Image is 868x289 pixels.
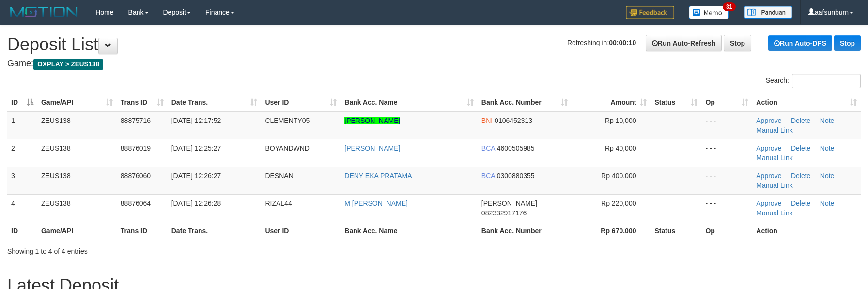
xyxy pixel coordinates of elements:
[121,199,151,207] span: 88876064
[265,199,292,207] span: RIZAL44
[701,167,752,194] td: - - -
[265,172,293,180] span: DESNAN
[7,194,37,222] td: 4
[756,144,781,152] a: Approve
[756,126,793,134] a: Manual Link
[724,35,751,51] a: Stop
[701,139,752,167] td: - - -
[37,111,117,139] td: ZEUS138
[7,93,37,111] th: ID: activate to sort column descending
[171,144,221,152] span: [DATE] 12:25:27
[171,172,221,180] span: [DATE] 12:26:27
[820,199,835,207] a: Note
[37,139,117,167] td: ZEUS138
[481,144,495,152] span: BCA
[121,172,151,180] span: 88876060
[834,35,861,51] a: Stop
[171,117,221,124] span: [DATE] 12:17:52
[481,209,527,217] span: Copy 082332917176 to clipboard
[701,194,752,222] td: - - -
[344,172,412,180] a: DENY EKA PRATAMA
[344,117,400,124] a: [PERSON_NAME]
[820,172,835,180] a: Note
[117,222,168,240] th: Trans ID
[261,93,341,111] th: User ID: activate to sort column ascending
[572,93,651,111] th: Amount: activate to sort column ascending
[37,222,117,240] th: Game/API
[7,243,355,256] div: Showing 1 to 4 of 4 entries
[601,199,636,207] span: Rp 220,000
[265,144,310,152] span: BOYANDWND
[7,5,81,19] img: MOTION_logo.png
[121,117,151,124] span: 88875716
[756,172,781,180] a: Approve
[478,222,572,240] th: Bank Acc. Number
[168,222,262,240] th: Date Trans.
[481,117,493,124] span: BNI
[791,117,810,124] a: Delete
[820,117,835,124] a: Note
[171,199,221,207] span: [DATE] 12:26:28
[723,2,736,11] span: 31
[791,199,810,207] a: Delete
[497,172,535,180] span: Copy 0300880355 to clipboard
[701,93,752,111] th: Op: activate to sort column ascending
[168,93,262,111] th: Date Trans.: activate to sort column ascending
[117,93,168,111] th: Trans ID: activate to sort column ascending
[756,209,793,217] a: Manual Link
[756,199,781,207] a: Approve
[7,111,37,139] td: 1
[261,222,341,240] th: User ID
[820,144,835,152] a: Note
[766,74,861,88] label: Search:
[646,35,722,51] a: Run Auto-Refresh
[756,117,781,124] a: Approve
[7,35,861,54] h1: Deposit List
[701,111,752,139] td: - - -
[651,93,701,111] th: Status: activate to sort column ascending
[37,194,117,222] td: ZEUS138
[7,167,37,194] td: 3
[752,222,861,240] th: Action
[626,6,674,19] img: Feedback.jpg
[609,39,636,46] strong: 00:00:10
[344,199,408,207] a: M [PERSON_NAME]
[33,59,103,70] span: OXPLAY > ZEUS138
[37,93,117,111] th: Game/API: activate to sort column ascending
[792,74,861,88] input: Search:
[791,144,810,152] a: Delete
[791,172,810,180] a: Delete
[756,182,793,189] a: Manual Link
[481,199,537,207] span: [PERSON_NAME]
[344,144,400,152] a: [PERSON_NAME]
[601,172,636,180] span: Rp 400,000
[651,222,701,240] th: Status
[768,35,832,51] a: Run Auto-DPS
[756,154,793,162] a: Manual Link
[341,222,478,240] th: Bank Acc. Name
[37,167,117,194] td: ZEUS138
[7,59,861,69] h4: Game:
[744,6,792,19] img: panduan.png
[7,222,37,240] th: ID
[497,144,535,152] span: Copy 4600505985 to clipboard
[121,144,151,152] span: 88876019
[495,117,532,124] span: Copy 0106452313 to clipboard
[481,172,495,180] span: BCA
[689,6,729,19] img: Button%20Memo.svg
[701,222,752,240] th: Op
[567,39,636,46] span: Refreshing in:
[265,117,310,124] span: CLEMENTY05
[341,93,478,111] th: Bank Acc. Name: activate to sort column ascending
[478,93,572,111] th: Bank Acc. Number: activate to sort column ascending
[605,144,636,152] span: Rp 40,000
[605,117,636,124] span: Rp 10,000
[7,139,37,167] td: 2
[572,222,651,240] th: Rp 670.000
[752,93,861,111] th: Action: activate to sort column ascending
